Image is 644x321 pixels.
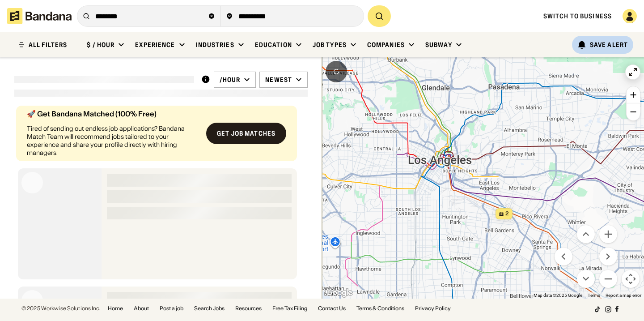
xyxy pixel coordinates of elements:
button: Zoom out [599,270,617,288]
a: Switch to Business [543,12,612,20]
a: Search Jobs [194,306,225,311]
button: Zoom in [599,225,617,243]
button: Move right [599,248,617,265]
div: Experience [135,41,175,49]
div: Tired of sending out endless job applications? Bandana Match Team will recommend jobs tailored to... [27,124,199,157]
div: Newest [265,76,292,84]
div: Education [255,41,292,49]
div: Save Alert [590,41,628,49]
button: Move left [555,248,572,265]
span: 2 [505,210,509,218]
div: Subway [425,41,452,49]
button: Move down [577,270,595,288]
a: Terms (opens in new tab) [588,293,600,298]
a: Report a map error [606,293,641,298]
a: About [134,306,149,311]
a: Terms & Conditions [356,306,404,311]
div: Job Types [313,41,347,49]
a: Privacy Policy [415,306,451,311]
div: 🚀 Get Bandana Matched (100% Free) [27,110,199,117]
button: Move up [577,225,595,243]
a: Open this area in Google Maps (opens a new window) [324,287,354,299]
div: ALL FILTERS [29,42,67,48]
div: Companies [367,41,405,49]
div: /hour [220,76,241,84]
div: © 2025 Workwise Solutions Inc. [21,306,101,311]
span: Map data ©2025 Google [534,293,582,298]
a: Resources [235,306,262,311]
a: Home [108,306,123,311]
div: $ / hour [87,41,114,49]
img: Google [324,287,354,299]
div: Industries [196,41,234,49]
div: Get job matches [217,130,275,137]
a: Contact Us [318,306,346,311]
img: Bandana logotype [7,8,72,24]
a: Free Tax Filing [272,306,307,311]
div: grid [14,102,308,299]
button: Map camera controls [622,270,640,288]
a: Post a job [160,306,183,311]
